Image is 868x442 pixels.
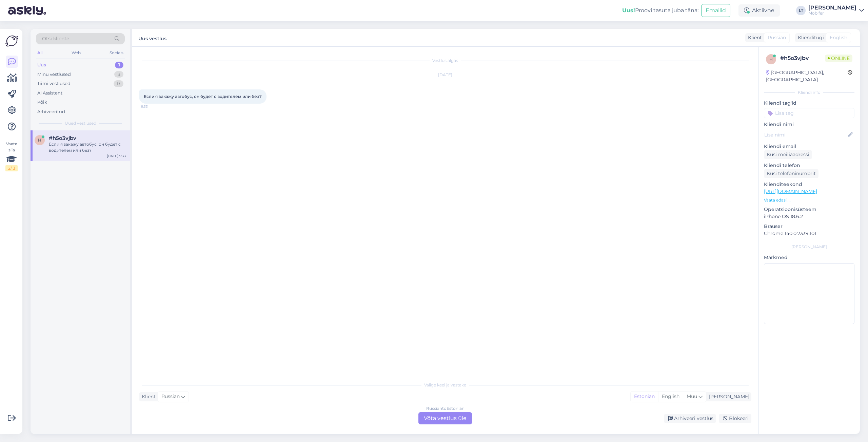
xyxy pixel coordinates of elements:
a: [URL][DOMAIN_NAME] [764,188,817,194]
div: Küsi meiliaadressi [764,150,812,159]
div: Aktiivne [738,4,780,17]
img: Askly Logo [5,35,18,47]
span: h [38,138,41,143]
p: Operatsioonisüsteem [764,206,854,213]
div: [GEOGRAPHIC_DATA], [GEOGRAPHIC_DATA] [766,69,848,83]
div: Blokeeri [719,414,751,423]
input: Lisa nimi [764,131,847,139]
p: Kliendi tag'id [764,100,854,107]
p: Vaata edasi ... [764,197,854,203]
span: Если я закажу автобус, он будет с водителем или без? [144,94,262,99]
p: iPhone OS 18.6.2 [764,213,854,220]
div: All [36,48,44,57]
p: Brauser [764,223,854,230]
p: Kliendi nimi [764,121,854,128]
button: Emailid [701,4,730,17]
div: [DATE] [139,72,751,78]
div: Vaata siia [5,141,18,171]
div: AI Assistent [37,90,62,97]
span: English [830,34,847,41]
div: Russian to Estonian [426,405,465,412]
div: # h5o3vjbv [780,54,825,62]
div: Minu vestlused [37,71,71,78]
div: Võta vestlus üle [418,412,472,424]
span: Russian [768,34,786,41]
div: Vestlus algas [139,58,751,64]
div: Klient [745,34,762,41]
div: English [658,392,683,402]
div: Klienditugi [795,34,824,41]
span: Russian [161,393,180,400]
div: Kliendi info [764,89,854,96]
p: Chrome 140.0.7339.101 [764,230,854,237]
p: Klienditeekond [764,181,854,188]
div: Valige keel ja vastake [139,382,751,388]
a: [PERSON_NAME]Mobifer [808,5,864,16]
input: Lisa tag [764,108,854,118]
div: Estonian [631,392,658,402]
div: [PERSON_NAME] [706,393,749,400]
div: 3 [114,71,123,78]
div: Küsi telefoninumbrit [764,169,818,178]
div: Uus [37,62,46,68]
span: 9:33 [141,104,166,109]
span: h [769,57,773,62]
p: Märkmed [764,254,854,261]
span: Online [825,55,852,62]
label: Uus vestlus [138,33,166,42]
div: Klient [139,393,156,400]
div: Mobifer [808,10,856,16]
div: LT [796,6,806,15]
div: Если я закажу автобус, он будет с водителем или без? [49,141,126,153]
span: Otsi kliente [42,35,69,42]
div: Kõik [37,99,47,106]
div: Proovi tasuta juba täna: [622,6,698,15]
span: #h5o3vjbv [49,135,76,141]
div: 0 [114,80,123,87]
div: [PERSON_NAME] [808,5,856,10]
div: [DATE] 9:33 [107,153,126,159]
b: Uus! [622,7,635,14]
p: Kliendi email [764,143,854,150]
span: Uued vestlused [65,120,96,126]
p: Kliendi telefon [764,162,854,169]
div: Arhiveeritud [37,108,65,115]
div: Web [70,48,82,57]
div: Arhiveeri vestlus [664,414,716,423]
div: [PERSON_NAME] [764,244,854,250]
div: 2 / 3 [5,165,18,171]
div: 1 [115,62,123,68]
span: Muu [687,393,697,399]
div: Socials [108,48,125,57]
div: Tiimi vestlused [37,80,71,87]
